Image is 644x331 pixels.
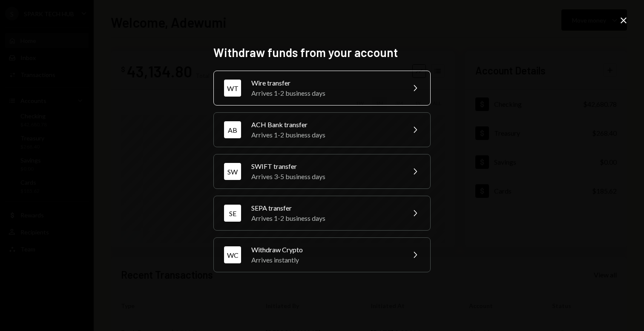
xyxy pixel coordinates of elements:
div: Arrives 1-2 business days [251,130,400,140]
h2: Withdraw funds from your account [213,44,431,61]
div: WT [224,80,241,97]
div: Arrives 1-2 business days [251,213,400,223]
button: SESEPA transferArrives 1-2 business days [213,196,431,231]
div: SW [224,163,241,180]
div: Arrives instantly [251,255,400,265]
div: Arrives 1-2 business days [251,88,400,98]
div: AB [224,121,241,138]
button: ABACH Bank transferArrives 1-2 business days [213,112,431,147]
div: Wire transfer [251,78,400,88]
div: Arrives 3-5 business days [251,171,400,182]
div: SE [224,205,241,222]
div: SWIFT transfer [251,161,400,171]
div: WC [224,246,241,263]
button: SWSWIFT transferArrives 3-5 business days [213,154,431,189]
button: WTWire transferArrives 1-2 business days [213,71,431,106]
button: WCWithdraw CryptoArrives instantly [213,237,431,272]
div: ACH Bank transfer [251,120,400,130]
div: Withdraw Crypto [251,245,400,255]
div: SEPA transfer [251,203,400,213]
